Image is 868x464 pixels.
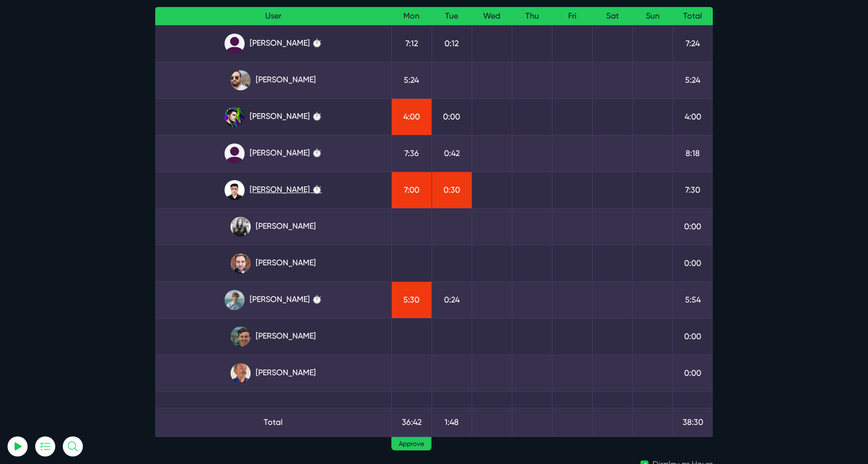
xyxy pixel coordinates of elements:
img: tkl4csrki1nqjgf0pb1z.png [225,290,245,310]
a: [PERSON_NAME] ⏱️ [163,34,383,54]
td: 5:30 [391,281,431,318]
td: 0:00 [673,208,713,245]
td: 5:24 [673,62,713,98]
td: 0:00 [673,245,713,281]
th: Total [673,7,713,26]
a: [PERSON_NAME] [163,363,383,383]
th: Sun [632,7,673,26]
td: 7:30 [673,172,713,208]
td: 38:30 [673,408,713,436]
td: Total [155,408,391,436]
img: canx5m3pdzrsbjzqsess.jpg [231,363,251,383]
a: [PERSON_NAME] [163,327,383,347]
img: esb8jb8dmrsykbqurfoz.jpg [231,327,251,347]
a: [PERSON_NAME] ⏱️ [163,180,383,200]
td: 7:24 [673,25,713,62]
img: tfogtqcjwjterk6idyiu.jpg [231,253,251,273]
a: [PERSON_NAME] ⏱️ [163,107,383,127]
img: ublsy46zpoyz6muduycb.jpg [231,70,251,90]
img: rxuxidhawjjb44sgel4e.png [225,107,245,127]
td: 7:00 [391,172,431,208]
td: 0:00 [431,98,472,135]
td: 1:48 [431,408,472,436]
td: 4:00 [391,98,431,135]
th: Sat [592,7,632,26]
td: 5:54 [673,281,713,318]
a: Approve [391,437,431,451]
img: default_qrqg0b.png [225,34,245,54]
td: 5:24 [391,62,431,98]
a: [PERSON_NAME] [163,217,383,237]
td: 8:18 [673,135,713,172]
img: xv1kmavyemxtguplm5ir.png [225,180,245,200]
th: Tue [431,7,472,26]
button: Log In [33,177,143,198]
input: Email [33,118,143,140]
th: User [155,7,391,26]
th: Fri [552,7,592,26]
a: [PERSON_NAME] [163,70,383,90]
td: 0:00 [673,355,713,391]
td: 7:36 [391,135,431,172]
td: 0:42 [431,135,472,172]
th: Thu [512,7,552,26]
td: 36:42 [391,408,431,436]
td: 0:12 [431,25,472,62]
img: rgqpcqpgtbr9fmz9rxmm.jpg [231,217,251,237]
td: 0:00 [673,318,713,355]
td: 7:12 [391,25,431,62]
td: 0:24 [431,281,472,318]
a: [PERSON_NAME] ⏱️ [163,290,383,310]
th: Mon [391,7,431,26]
a: [PERSON_NAME] [163,253,383,273]
td: 0:30 [431,172,472,208]
img: default_qrqg0b.png [225,143,245,164]
td: 4:00 [673,98,713,135]
a: [PERSON_NAME] ⏱️ [163,143,383,164]
th: Wed [472,7,512,26]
